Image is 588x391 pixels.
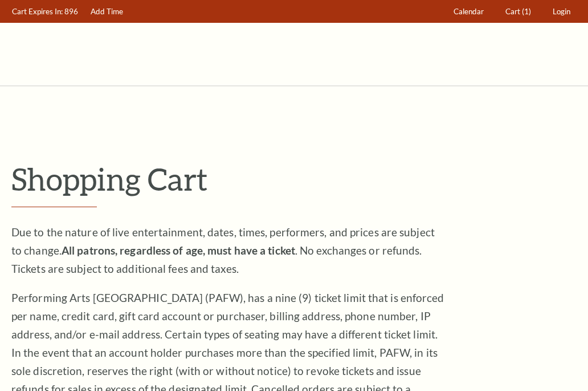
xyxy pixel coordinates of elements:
[454,7,484,16] span: Calendar
[500,1,537,23] a: Cart (1)
[85,1,129,23] a: Add Time
[64,7,78,16] span: 896
[522,7,531,16] span: (1)
[11,160,577,197] p: Shopping Cart
[62,244,295,257] strong: All patrons, regardless of age, must have a ticket
[548,1,576,23] a: Login
[553,7,570,16] span: Login
[12,7,63,16] span: Cart Expires In:
[505,7,520,16] span: Cart
[11,225,435,275] span: Due to the nature of live entertainment, dates, times, performers, and prices are subject to chan...
[448,1,489,23] a: Calendar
